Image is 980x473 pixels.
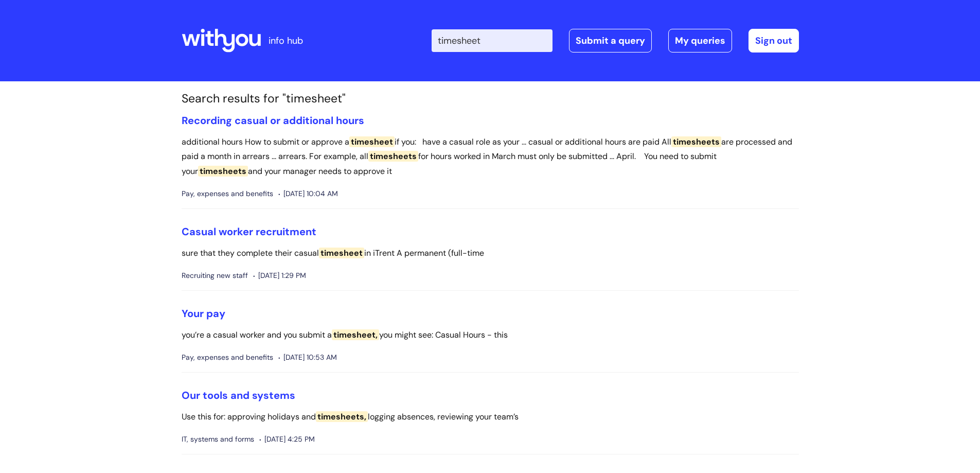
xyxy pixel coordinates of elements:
a: Your pay [182,307,225,320]
a: Sign out [749,29,799,52]
p: sure that they complete their casual in iTrent A permanent (full-time [182,246,799,261]
a: Casual worker recruitment [182,225,316,238]
span: timesheet [349,136,395,147]
span: [DATE] 10:53 AM [278,351,337,364]
p: Use this for: approving holidays and logging absences, reviewing your team’s [182,410,799,425]
p: you’re a casual worker and you submit a you might see: Casual Hours - this [182,328,799,343]
span: timesheet [319,248,364,258]
h1: Search results for "timesheet" [182,92,799,106]
span: timesheets [671,136,721,147]
span: [DATE] 1:29 PM [253,269,306,282]
p: info hub [269,32,303,49]
a: Recording casual or additional hours [182,114,364,127]
a: My queries [668,29,732,52]
span: timesheet, [332,329,379,340]
a: Submit a query [569,29,652,52]
input: Search [432,29,553,52]
span: timesheets, [316,411,368,422]
span: timesheets [198,166,248,177]
div: | - [432,29,799,52]
span: Pay, expenses and benefits [182,187,273,200]
span: timesheets [368,151,418,162]
span: Pay, expenses and benefits [182,351,273,364]
a: Our tools and systems [182,389,295,402]
span: [DATE] 4:25 PM [259,433,315,446]
span: [DATE] 10:04 AM [278,187,338,200]
span: Recruiting new staff [182,269,248,282]
p: additional hours How to submit or approve a if you: have a casual role as your ... casual or addi... [182,135,799,179]
span: IT, systems and forms [182,433,254,446]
